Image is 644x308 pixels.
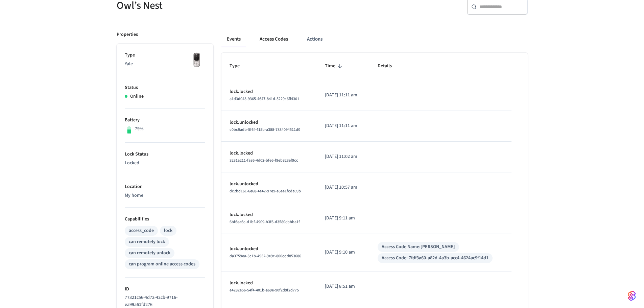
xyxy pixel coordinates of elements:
div: ant example [221,31,528,47]
p: lock.locked [230,211,309,218]
div: access_code [129,227,154,234]
p: lock.locked [230,150,309,157]
p: Location [125,183,205,190]
p: lock.unlocked [230,119,309,126]
p: Online [130,93,144,100]
div: can program online access codes [129,261,195,268]
div: can remotely lock [129,238,165,245]
span: dc2bd161-6e68-4e42-97e9-e6ee1fcda09b [230,188,301,194]
button: Actions [302,31,328,47]
p: lock.unlocked [230,245,309,253]
span: e4282e56-54f4-401b-a69e-90f2d9f2d775 [230,287,299,293]
img: Yale Assure Touchscreen Wifi Smart Lock, Satin Nickel, Front [188,52,205,69]
p: Yale [125,61,205,68]
p: [DATE] 11:02 am [325,153,361,160]
p: [DATE] 9:11 am [325,215,361,222]
span: Details [378,61,401,71]
p: [DATE] 9:10 am [325,249,361,256]
div: Access Code: 7fdf3a60-a82d-4a3b-acc4-4624ac9f14d1 [382,255,488,262]
p: ID [125,286,205,293]
span: Time [325,61,344,71]
span: a1d3d043-9365-4647-841d-5229c6ff4301 [230,96,299,102]
span: Type [230,61,248,71]
p: lock.locked [230,280,309,287]
p: [DATE] 8:51 am [325,283,361,290]
p: Locked [125,160,205,167]
p: lock.unlocked [230,181,309,188]
p: [DATE] 10:57 am [325,184,361,191]
p: My home [125,192,205,199]
span: c0bc9adb-5f6f-415b-a388-7834094511d0 [230,127,300,133]
button: Events [221,31,246,47]
span: 3231a211-fa86-4d02-bfe6-f9eb823ef9cc [230,158,298,163]
span: da3759ea-3c1b-4952-9e9c-800cdd853686 [230,253,301,259]
p: Battery [125,117,205,124]
div: can remotely unlock [129,250,170,257]
div: lock [164,227,172,234]
p: 79% [135,125,144,133]
span: 6bf6ea6c-d1bf-4909-b3f6-d3580cbbba1f [230,219,300,225]
p: Status [125,84,205,91]
p: lock.locked [230,88,309,95]
p: Properties [117,31,138,38]
button: Access Codes [254,31,293,47]
p: Capabilities [125,216,205,223]
div: Access Code Name: [PERSON_NAME] [382,243,455,251]
p: Lock Status [125,151,205,158]
p: [DATE] 11:11 am [325,122,361,129]
img: SeamLogoGradient.69752ec5.svg [628,290,636,301]
p: [DATE] 11:11 am [325,92,361,99]
p: Type [125,52,205,59]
